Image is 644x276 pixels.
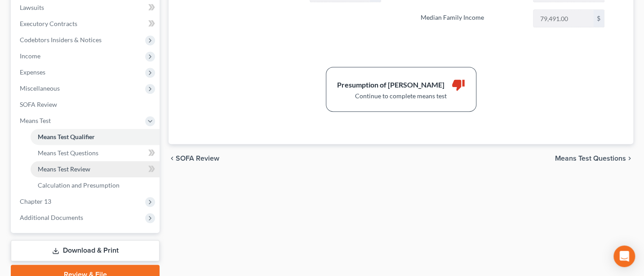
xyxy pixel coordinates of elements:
div: Presumption of [PERSON_NAME] [337,80,444,90]
span: Expenses [20,68,45,76]
button: Means Test Questions chevron_right [555,155,633,162]
label: Median Family Income [416,9,529,27]
a: Download & Print [11,240,160,261]
input: 0.00 [533,10,593,27]
i: chevron_right [626,155,633,162]
span: SOFA Review [20,101,57,108]
span: Chapter 13 [20,197,51,205]
a: Means Test Questions [31,145,160,161]
div: $ [593,10,604,27]
span: SOFA Review [176,155,219,162]
span: Means Test Review [38,165,90,173]
span: Means Test Qualifier [38,133,95,140]
span: Lawsuits [20,4,44,11]
i: chevron_left [169,155,176,162]
span: Additional Documents [20,214,83,221]
div: Open Intercom Messenger [613,245,635,267]
span: Means Test Questions [38,149,98,157]
div: Continue to complete means test [337,92,465,101]
button: chevron_left SOFA Review [169,155,219,162]
span: Calculation and Presumption [38,181,120,189]
span: Executory Contracts [20,20,77,27]
a: Calculation and Presumption [31,177,160,193]
span: Means Test Questions [555,155,626,162]
span: Miscellaneous [20,84,60,92]
span: Codebtors Insiders & Notices [20,36,102,44]
a: Means Test Qualifier [31,129,160,145]
a: Executory Contracts [13,16,160,32]
span: Means Test [20,117,51,124]
span: Income [20,52,40,60]
a: Means Test Review [31,161,160,177]
a: SOFA Review [13,96,160,113]
i: thumb_down [452,78,465,92]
